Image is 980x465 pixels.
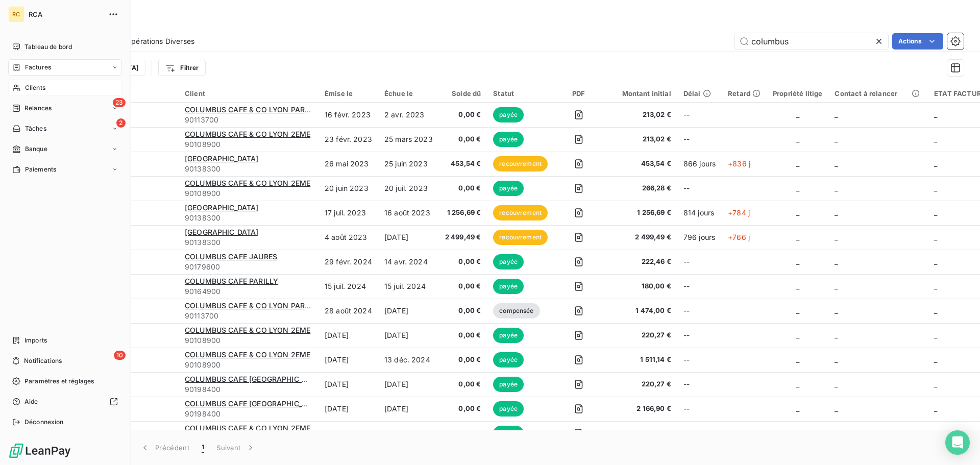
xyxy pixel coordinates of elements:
[677,397,722,421] td: --
[185,326,310,334] span: COLUMBUS CAFE & CO LYON 2EME
[378,323,439,348] td: [DATE]
[835,233,838,241] span: _
[610,89,671,97] div: Montant initial
[24,104,52,113] span: Relances
[796,110,799,119] span: _
[8,443,71,459] img: Logo LeanPay
[378,299,439,323] td: [DATE]
[445,183,481,193] span: 0,00 €
[8,6,24,22] div: RC
[185,164,312,174] span: 90138300
[24,397,38,406] span: Aide
[185,262,312,272] span: 90179600
[318,127,378,152] td: 23 févr. 2023
[735,33,888,50] input: Rechercher
[796,282,799,290] span: _
[796,331,799,339] span: _
[185,335,312,346] span: 90108900
[25,165,56,174] span: Paiements
[318,176,378,201] td: 20 juin 2023
[493,352,524,368] span: payée
[610,306,671,316] span: 1 474,00 €
[610,257,671,267] span: 222,46 €
[114,351,126,360] span: 10
[796,184,799,192] span: _
[185,188,312,199] span: 90108900
[445,404,481,414] span: 0,00 €
[185,154,259,163] span: [GEOGRAPHIC_DATA]
[318,323,378,348] td: [DATE]
[378,176,439,201] td: 20 juil. 2023
[29,10,102,18] span: RCA
[185,139,312,150] span: 90108900
[796,404,799,413] span: _
[934,233,937,241] span: _
[202,443,204,453] span: 1
[318,372,378,397] td: [DATE]
[892,33,943,50] button: Actions
[493,89,548,97] div: Statut
[25,63,51,72] span: Factures
[378,274,439,299] td: 15 juil. 2024
[934,355,937,364] span: _
[210,437,262,458] button: Suivant
[185,115,312,125] span: 90113700
[445,281,481,291] span: 0,00 €
[677,201,722,225] td: 814 jours
[677,348,722,372] td: --
[610,428,671,438] span: 220,27 €
[677,103,722,127] td: --
[934,331,937,339] span: _
[934,135,937,143] span: _
[318,274,378,299] td: 15 juil. 2024
[378,152,439,176] td: 25 juin 2023
[835,380,838,388] span: _
[185,213,312,223] span: 90138300
[445,428,481,438] span: 0,00 €
[835,257,838,266] span: _
[677,372,722,397] td: --
[185,384,312,395] span: 90198400
[835,282,838,290] span: _
[677,274,722,299] td: --
[445,134,481,144] span: 0,00 €
[934,110,937,119] span: _
[796,159,799,168] span: _
[378,127,439,152] td: 25 mars 2023
[560,89,597,97] div: PDF
[318,421,378,446] td: 30 déc. 2024
[185,350,310,359] span: COLUMBUS CAFE & CO LYON 2EME
[185,301,328,310] span: COLUMBUS CAFE & CO LYON PART DIEU
[493,132,524,147] span: payée
[493,156,548,172] span: recouvrement
[493,181,524,196] span: payée
[610,232,671,242] span: 2 499,49 €
[185,277,278,285] span: COLUMBUS CAFE PARILLY
[677,250,722,274] td: --
[185,375,385,383] span: COLUMBUS CAFE [GEOGRAPHIC_DATA] FRERES LUMIERE
[445,232,481,242] span: 2 499,49 €
[185,286,312,297] span: 90164900
[185,311,312,321] span: 90113700
[934,208,937,217] span: _
[728,208,750,217] span: +784 j
[445,257,481,267] span: 0,00 €
[24,336,47,345] span: Imports
[185,228,259,236] span: [GEOGRAPHIC_DATA]
[378,372,439,397] td: [DATE]
[934,380,937,388] span: _
[610,281,671,291] span: 180,00 €
[677,299,722,323] td: --
[835,306,838,315] span: _
[835,184,838,192] span: _
[318,225,378,250] td: 4 août 2023
[493,401,524,417] span: payée
[934,257,937,266] span: _
[728,159,750,168] span: +836 j
[25,83,45,92] span: Clients
[318,397,378,421] td: [DATE]
[158,60,205,76] button: Filtrer
[677,421,722,446] td: --
[835,110,838,119] span: _
[796,380,799,388] span: _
